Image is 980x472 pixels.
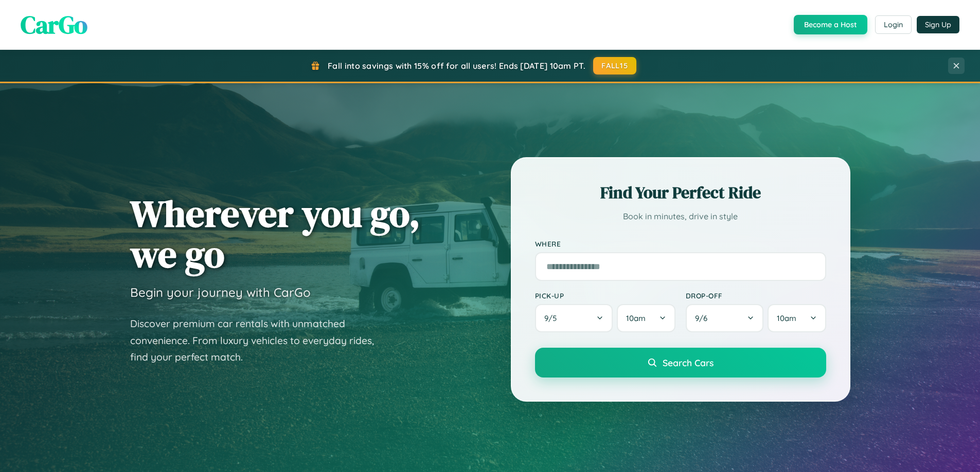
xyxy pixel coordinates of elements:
[544,313,562,323] span: 9 / 5
[626,313,646,323] span: 10am
[917,16,959,33] button: Sign Up
[21,8,87,42] span: CarGo
[535,348,826,377] button: Search Cars
[875,15,912,34] button: Login
[535,291,675,300] label: Pick-up
[535,304,613,332] button: 9/5
[768,304,826,332] button: 10am
[686,304,764,332] button: 9/6
[535,181,826,204] h2: Find Your Perfect Ride
[130,285,311,300] h3: Begin your journey with CarGo
[617,304,675,332] button: 10am
[535,239,826,248] label: Where
[663,357,714,368] span: Search Cars
[130,315,387,366] p: Discover premium car rentals with unmatched convenience. From luxury vehicles to everyday rides, ...
[686,291,826,300] label: Drop-off
[535,209,826,224] p: Book in minutes, drive in style
[130,193,420,274] h1: Wherever you go, we go
[777,313,796,323] span: 10am
[328,61,585,71] span: Fall into savings with 15% off for all users! Ends [DATE] 10am PT.
[695,313,712,323] span: 9 / 6
[593,57,636,74] button: FALL15
[794,15,867,34] button: Become a Host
